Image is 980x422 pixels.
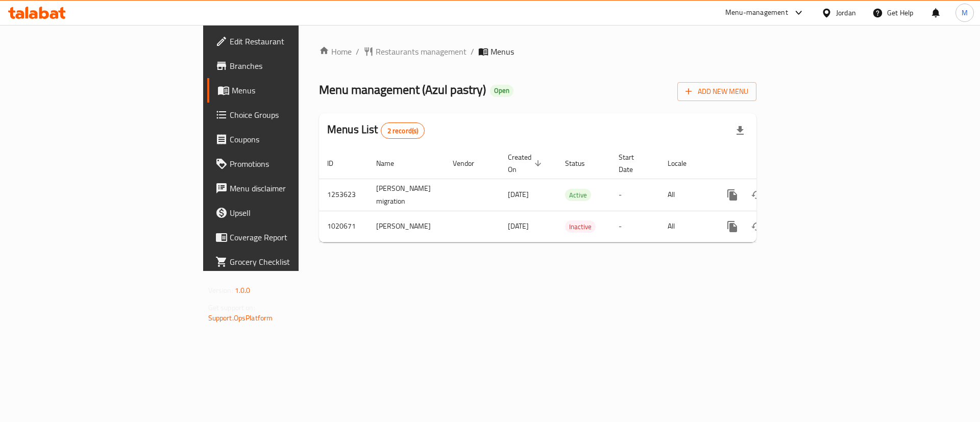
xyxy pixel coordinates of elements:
[508,151,545,176] span: Created On
[453,157,487,169] span: Vendor
[208,311,273,325] a: Support.OpsPlatform
[230,256,359,268] span: Grocery Checklist
[725,7,788,19] div: Menu-management
[745,183,769,207] button: Change Status
[491,45,514,58] span: Menus
[728,118,752,143] div: Export file
[712,148,826,179] th: Actions
[659,179,712,211] td: All
[207,152,367,176] a: Promotions
[207,127,367,152] a: Coupons
[230,109,359,121] span: Choice Groups
[230,231,359,243] span: Coverage Report
[208,301,255,314] span: Get support on:
[565,189,591,201] div: Active
[327,157,347,169] span: ID
[327,122,425,139] h2: Menus List
[207,225,367,250] a: Coverage Report
[230,35,359,47] span: Edit Restaurant
[230,60,359,72] span: Branches
[319,78,486,101] span: Menu management ( Azul pastry )
[207,29,367,54] a: Edit Restaurant
[659,211,712,242] td: All
[319,148,826,242] table: enhanced table
[720,183,745,207] button: more
[490,86,513,95] span: Open
[230,158,359,170] span: Promotions
[376,45,467,58] span: Restaurants management
[720,214,745,239] button: more
[381,126,425,136] span: 2 record(s)
[745,214,769,239] button: Change Status
[381,122,425,139] div: Total records count
[319,45,756,58] nav: breadcrumb
[230,133,359,145] span: Coupons
[376,157,407,169] span: Name
[677,82,756,101] button: Add New Menu
[471,45,474,58] li: /
[565,189,591,201] span: Active
[668,157,700,169] span: Locale
[508,219,529,233] span: [DATE]
[368,179,445,211] td: [PERSON_NAME] migration
[207,176,367,201] a: Menu disclaimer
[962,7,968,18] span: M
[508,188,529,201] span: [DATE]
[232,84,359,96] span: Menus
[208,284,233,297] span: Version:
[230,207,359,219] span: Upsell
[836,7,856,18] div: Jordan
[368,211,445,242] td: [PERSON_NAME]
[610,211,659,242] td: -
[685,85,748,98] span: Add New Menu
[230,182,359,194] span: Menu disclaimer
[619,151,647,176] span: Start Date
[207,250,367,274] a: Grocery Checklist
[610,179,659,211] td: -
[565,157,598,169] span: Status
[235,284,251,297] span: 1.0.0
[207,103,367,127] a: Choice Groups
[207,201,367,225] a: Upsell
[207,54,367,78] a: Branches
[490,85,513,97] div: Open
[565,221,596,233] span: Inactive
[363,45,467,58] a: Restaurants management
[207,78,367,103] a: Menus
